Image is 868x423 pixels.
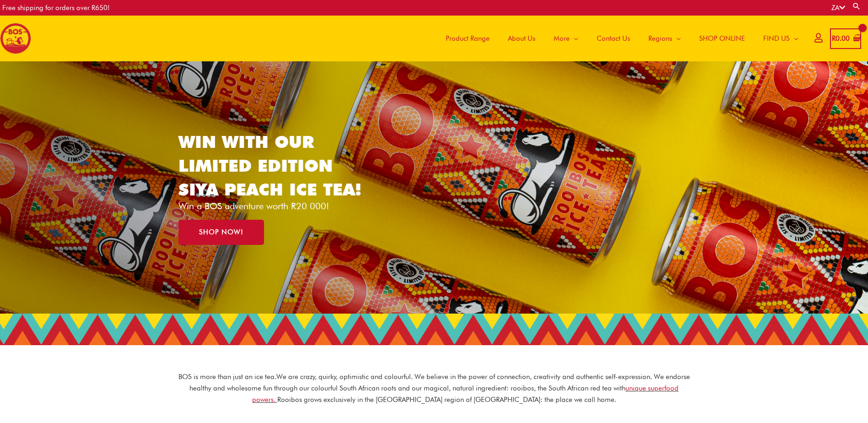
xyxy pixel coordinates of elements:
[545,16,588,61] a: More
[430,16,808,61] nav: Site Navigation
[639,16,690,61] a: Regions
[588,16,639,61] a: Contact Us
[508,25,535,52] span: About Us
[832,34,850,43] bdi: 0.00
[446,25,490,52] span: Product Range
[852,2,861,11] a: Search button
[178,201,376,211] p: Win a BOS adventure worth R20 000!
[252,384,679,404] a: unique superfood powers.
[199,229,243,236] span: SHOP NOW!
[178,220,264,245] a: SHOP NOW!
[832,34,836,43] span: R
[499,16,545,61] a: About Us
[597,25,630,52] span: Contact Us
[178,131,361,200] a: WIN WITH OUR LIMITED EDITION SIYA PEACH ICE TEA!
[437,16,499,61] a: Product Range
[831,4,845,12] a: ZA
[178,371,690,405] p: BOS is more than just an ice tea. We are crazy, quirky, optimistic and colourful. We believe in t...
[830,28,861,49] a: View Shopping Cart, empty
[648,25,672,52] span: Regions
[763,25,790,52] span: FIND US
[554,25,570,52] span: More
[699,25,745,52] span: SHOP ONLINE
[690,16,754,61] a: SHOP ONLINE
